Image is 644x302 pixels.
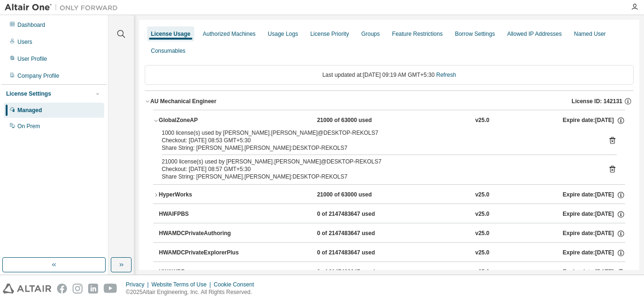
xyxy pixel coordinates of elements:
div: 0 of 2147483647 used [317,229,402,238]
div: Authorized Machines [203,30,256,38]
div: Dashboard [17,21,45,29]
img: altair_logo.svg [3,284,51,294]
div: Expire date: [DATE] [562,268,625,277]
div: On Prem [17,122,40,130]
div: 21000 of 63000 used [317,191,402,199]
div: HWAWPF [159,268,244,277]
div: Company Profile [17,72,59,80]
div: Expire date: [DATE] [562,116,625,125]
div: Checkout: [DATE] 08:53 GMT+5:30 [162,137,594,144]
img: instagram.svg [73,284,83,294]
div: Borrow Settings [455,30,495,38]
button: HWAIFPBS0 of 2147483647 usedv25.0Expire date:[DATE] [159,204,625,225]
img: facebook.svg [57,284,67,294]
div: Expire date: [DATE] [562,191,625,199]
div: Named User [574,30,605,38]
div: Users [17,38,32,46]
a: Refresh [436,72,456,78]
div: 21000 license(s) used by [PERSON_NAME].[PERSON_NAME]@DESKTOP-REKOLS7 [162,158,594,165]
div: GlobalZoneAP [159,116,244,125]
img: linkedin.svg [88,284,98,294]
div: User Profile [17,55,47,63]
button: HWAWPF0 of 2147483647 usedv25.0Expire date:[DATE] [159,262,625,283]
div: Privacy [126,281,151,288]
div: Share String: [PERSON_NAME].[PERSON_NAME]:DESKTOP-REKOLS7 [162,173,594,180]
div: Share String: [PERSON_NAME].[PERSON_NAME]:DESKTOP-REKOLS7 [162,144,594,152]
div: HWAMDCPrivateExplorerPlus [159,249,244,257]
div: Website Terms of Use [151,281,214,288]
div: v25.0 [475,116,489,125]
div: Expire date: [DATE] [562,210,625,219]
div: Allowed IP Addresses [507,30,562,38]
div: Consumables [151,47,185,55]
div: License Settings [6,90,51,98]
div: v25.0 [475,229,489,238]
div: 1000 license(s) used by [PERSON_NAME].[PERSON_NAME]@DESKTOP-REKOLS7 [162,129,594,137]
button: AU Mechanical EngineerLicense ID: 142131 [145,91,634,112]
div: HWAIFPBS [159,210,244,219]
div: AU Mechanical Engineer [150,98,216,105]
div: License Usage [151,30,190,38]
div: Expire date: [DATE] [562,229,625,238]
button: HyperWorks21000 of 63000 usedv25.0Expire date:[DATE] [153,185,625,205]
div: Usage Logs [268,30,298,38]
div: Managed [17,106,42,114]
div: Groups [361,30,380,38]
div: 0 of 2147483647 used [317,249,402,257]
img: Altair One [5,3,123,12]
div: v25.0 [475,249,489,257]
button: GlobalZoneAP21000 of 63000 usedv25.0Expire date:[DATE] [153,110,625,131]
div: 0 of 2147483647 used [317,268,402,277]
div: Feature Restrictions [392,30,443,38]
div: v25.0 [475,210,489,219]
div: 21000 of 63000 used [317,116,402,125]
div: Checkout: [DATE] 08:57 GMT+5:30 [162,165,594,173]
button: HWAMDCPrivateExplorerPlus0 of 2147483647 usedv25.0Expire date:[DATE] [159,243,625,263]
button: HWAMDCPrivateAuthoring0 of 2147483647 usedv25.0Expire date:[DATE] [159,223,625,244]
div: v25.0 [475,191,489,199]
div: 0 of 2147483647 used [317,210,402,219]
span: License ID: 142131 [572,98,622,105]
div: Cookie Consent [214,281,259,288]
p: © 2025 Altair Engineering, Inc. All Rights Reserved. [126,288,260,296]
div: Last updated at: [DATE] 09:19 AM GMT+5:30 [145,65,634,85]
img: youtube.svg [104,284,117,294]
div: HWAMDCPrivateAuthoring [159,229,244,238]
div: HyperWorks [159,191,244,199]
div: v25.0 [475,268,489,277]
div: Expire date: [DATE] [562,249,625,257]
div: License Priority [310,30,349,38]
